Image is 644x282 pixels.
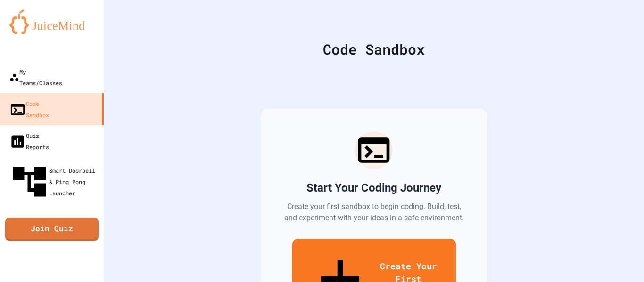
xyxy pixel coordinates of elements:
[306,180,441,195] h2: Start Your Coding Journey
[9,98,49,121] div: Code Sandbox
[127,39,620,60] div: Code Sandbox
[9,9,94,34] img: logo-orange.svg
[9,130,49,153] div: Quiz Reports
[283,201,464,224] p: Create your first sandbox to begin coding. Build, test, and experiment with your ideas in a safe ...
[9,66,62,89] div: My Teams/Classes
[9,162,100,201] div: Smart Doorbell & Ping Pong Launcher
[5,218,99,241] a: Join Quiz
